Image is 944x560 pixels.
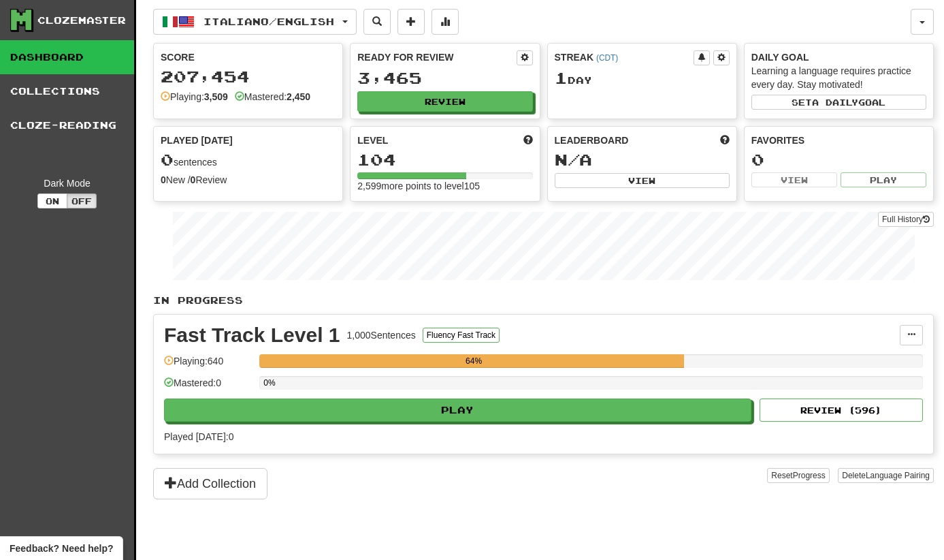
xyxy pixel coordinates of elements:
div: Daily Goal [751,50,926,64]
span: Level [357,134,388,147]
span: 0 [161,150,174,169]
div: Clozemaster [37,14,126,27]
span: Progress [793,471,826,480]
div: Mastered: 0 [164,376,253,399]
div: Streak [555,50,694,64]
button: Search sentences [363,9,391,35]
span: N/A [555,150,592,169]
button: Off [67,193,97,208]
p: In Progress [153,294,934,307]
strong: 2,450 [287,91,310,102]
span: This week in points, UTC [720,134,730,147]
button: Fluency Fast Track [423,328,500,343]
button: Add Collection [153,468,267,499]
div: Favorites [751,134,926,147]
button: More stats [432,9,459,35]
div: New / Review [161,173,336,187]
button: Review (596) [760,399,923,422]
button: View [555,173,730,188]
div: 64% [263,354,684,368]
button: On [37,193,67,208]
button: Add sentence to collection [397,9,425,35]
span: Italiano / English [204,16,334,27]
div: Ready for Review [357,50,516,64]
div: sentences [161,151,336,169]
strong: 0 [191,174,196,185]
div: Fast Track Level 1 [164,325,340,345]
div: Playing: 640 [164,354,253,377]
div: Mastered: [235,90,310,104]
span: Played [DATE]: 0 [164,431,233,442]
div: 207,454 [161,68,336,85]
div: Dark Mode [10,176,124,190]
span: Score more points to level up [523,134,533,147]
button: DeleteLanguage Pairing [838,468,934,483]
strong: 0 [161,174,166,185]
div: 104 [357,151,532,168]
div: Learning a language requires practice every day. Stay motivated! [751,64,926,91]
div: 3,465 [357,69,532,87]
a: Full History [878,212,934,227]
span: 1 [555,68,568,87]
div: 0 [751,151,926,168]
div: Playing: [161,90,228,104]
button: Review [357,91,532,112]
div: Day [555,69,730,87]
button: Italiano/English [153,9,357,35]
span: Leaderboard [555,134,629,147]
div: 2,599 more points to level 105 [357,179,532,193]
a: (CDT) [596,53,618,63]
strong: 3,509 [204,91,228,102]
div: Score [161,50,336,64]
span: a daily [812,97,858,107]
button: Play [164,399,751,422]
button: ResetProgress [767,468,829,483]
button: Play [841,172,926,187]
button: View [751,172,837,187]
span: Played [DATE] [161,134,233,147]
div: 1,000 Sentences [347,328,416,342]
span: Open feedback widget [10,542,113,555]
button: Seta dailygoal [751,95,926,110]
span: Language Pairing [866,471,930,480]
